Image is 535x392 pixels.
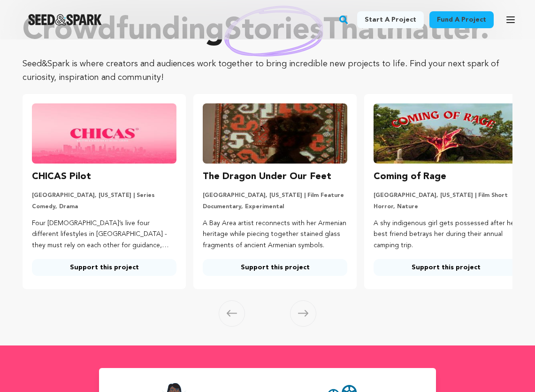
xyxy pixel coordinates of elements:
a: Seed&Spark Homepage [28,14,102,25]
a: Fund a project [429,11,494,28]
p: Four [DEMOGRAPHIC_DATA]’s live four different lifestyles in [GEOGRAPHIC_DATA] - they must rely on... [32,218,176,251]
p: Documentary, Experimental [203,203,347,211]
p: A shy indigenous girl gets possessed after her best friend betrays her during their annual campin... [374,218,518,251]
a: Support this project [203,259,347,276]
img: Coming of Rage image [374,103,518,164]
p: Seed&Spark is where creators and audiences work together to bring incredible new projects to life... [23,57,512,85]
h3: The Dragon Under Our Feet [203,169,331,184]
a: Support this project [374,259,518,276]
p: [GEOGRAPHIC_DATA], [US_STATE] | Film Feature [203,192,347,199]
p: A Bay Area artist reconnects with her Armenian heritage while piecing together stained glass frag... [203,218,347,251]
p: [GEOGRAPHIC_DATA], [US_STATE] | Film Short [374,192,518,199]
h3: CHICAS Pilot [32,169,91,184]
a: Support this project [32,259,176,276]
img: The Dragon Under Our Feet image [203,103,347,164]
p: Horror, Nature [374,203,518,211]
img: CHICAS Pilot image [32,103,176,164]
a: Start a project [357,11,424,28]
p: Comedy, Drama [32,203,176,211]
p: [GEOGRAPHIC_DATA], [US_STATE] | Series [32,192,176,199]
img: Seed&Spark Logo Dark Mode [28,14,102,25]
p: Crowdfunding that . [23,12,512,50]
h3: Coming of Rage [374,169,446,184]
